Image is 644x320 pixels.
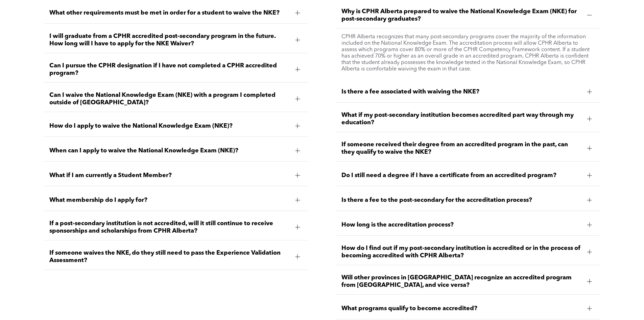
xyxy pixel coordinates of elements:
p: CPHR Alberta recognizes that many post-secondary programs cover the majority of the information i... [341,34,595,72]
span: What if I am currently a Student Member? [49,172,290,179]
span: Is there a fee associated with waiving the NKE? [341,88,582,95]
span: What programs qualify to become accredited? [341,305,582,312]
span: What if my post-secondary institution becomes accredited part way through my education? [341,111,582,126]
span: Can I waive the National Knowledge Exam (NKE) with a program I completed outside of [GEOGRAPHIC_D... [49,91,290,106]
span: Why is CPHR Alberta prepared to waive the National Knowledge Exam (NKE) for post-secondary gradua... [341,8,582,23]
span: Will other provinces in [GEOGRAPHIC_DATA] recognize an accredited program from [GEOGRAPHIC_DATA],... [341,274,582,289]
span: How do I apply to waive the National Knowledge Exam (NKE)? [49,122,290,130]
span: Do I still need a degree if I have a certificate from an accredited program? [341,172,582,179]
span: How long is the accreditation process? [341,221,582,229]
span: If a post-secondary institution is not accredited, will it still continue to receive sponsorships... [49,220,290,235]
span: I will graduate from a CPHR accredited post-secondary program in the future. How long will I have... [49,33,290,47]
span: If someone waives the NKE, do they still need to pass the Experience Validation Assessment? [49,249,290,264]
span: How do I find out if my post-secondary institution is accredited or in the process of becoming ac... [341,244,582,259]
span: If someone received their degree from an accredited program in the past, can they qualify to waiv... [341,141,582,156]
span: What membership do I apply for? [49,196,290,204]
span: What other requirements must be met in order for a student to waive the NKE? [49,9,290,17]
span: Is there a fee to the post-secondary for the accreditation process? [341,196,582,204]
span: Can I pursue the CPHR designation if I have not completed a CPHR accredited program? [49,62,290,77]
span: When can I apply to waive the National Knowledge Exam (NKE)? [49,147,290,154]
